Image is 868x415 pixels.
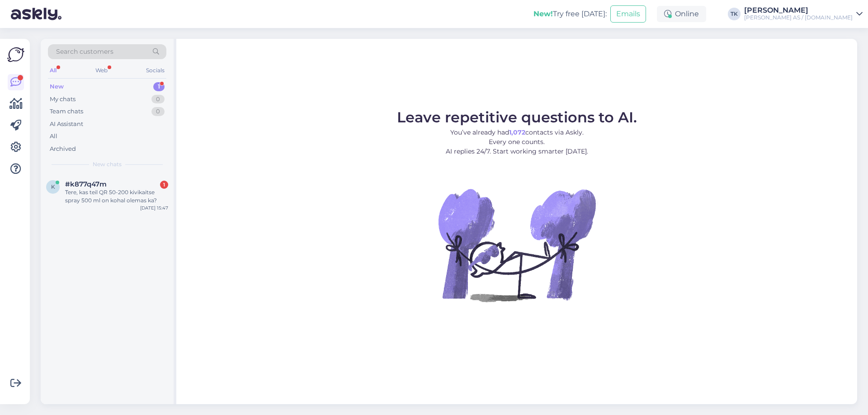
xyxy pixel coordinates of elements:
[7,46,24,63] img: Askly Logo
[533,9,553,18] b: New!
[397,128,637,156] p: You’ve already had contacts via Askly. Every one counts. AI replies 24/7. Start working smarter [...
[509,128,525,136] b: 1,072
[657,6,706,22] div: Online
[144,65,166,76] div: Socials
[50,120,83,129] div: AI Assistant
[533,9,607,19] div: Try free [DATE]:
[50,145,76,154] div: Archived
[397,108,637,126] span: Leave repetitive questions to AI.
[50,95,75,104] div: My chats
[728,8,741,20] div: TK
[744,7,863,21] a: [PERSON_NAME][PERSON_NAME] AS / [DOMAIN_NAME]
[744,14,853,21] div: [PERSON_NAME] AS / [DOMAIN_NAME]
[94,65,109,76] div: Web
[435,163,598,326] img: No Chat active
[153,82,165,91] div: 1
[160,181,168,189] div: 1
[151,107,165,116] div: 0
[50,82,64,91] div: New
[610,5,646,23] button: Emails
[50,132,57,141] div: All
[50,107,83,116] div: Team chats
[151,95,165,104] div: 0
[93,160,122,168] span: New chats
[140,205,168,211] div: [DATE] 15:47
[744,7,853,14] div: [PERSON_NAME]
[65,180,107,188] span: #k877q47m
[51,183,55,190] span: k
[56,47,113,56] span: Search customers
[65,188,168,205] div: Tere, kas teil QR 50-200 kivikaitse spray 500 ml on kohal olemas ka?
[48,65,58,76] div: All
